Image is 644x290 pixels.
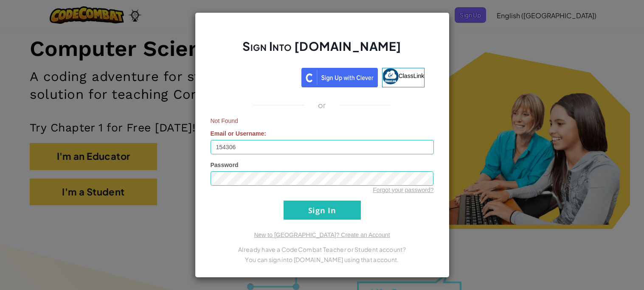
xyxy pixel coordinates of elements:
[211,130,264,137] span: Email or Username
[211,162,239,168] span: Password
[373,187,433,193] a: Forgot your password?
[399,72,425,79] span: ClassLink
[301,68,378,87] img: clever_sso_button@2x.png
[211,129,267,138] label: :
[284,201,361,220] input: Sign In
[215,67,301,86] iframe: Sign in with Google Button
[211,254,434,265] p: You can sign into [DOMAIN_NAME] using that account.
[211,38,434,63] h2: Sign Into [DOMAIN_NAME]
[318,100,326,110] p: or
[254,231,390,238] a: New to [GEOGRAPHIC_DATA]? Create an Account
[211,117,434,125] span: Not Found
[382,68,399,84] img: classlink-logo-small.png
[211,244,434,254] p: Already have a CodeCombat Teacher or Student account?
